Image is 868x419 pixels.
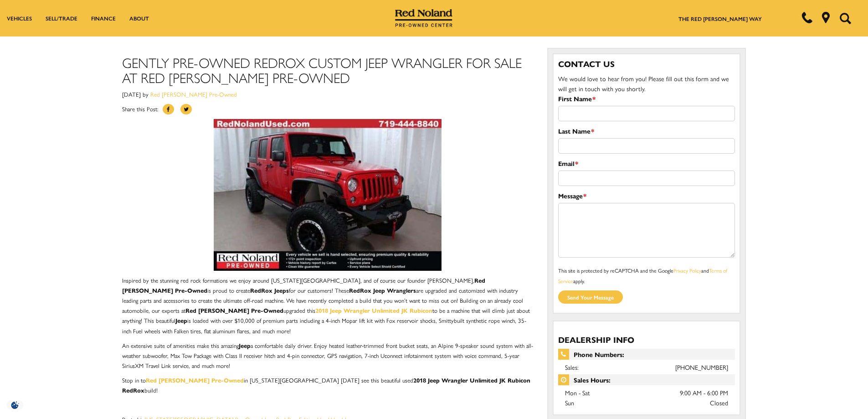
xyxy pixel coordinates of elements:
a: Privacy Policy [673,266,701,274]
img: Red Noland Pre-Owned [395,9,452,27]
a: 2018 Jeep Wrangler Unlimited JK Rubicon [315,306,432,315]
small: This site is protected by reCAPTCHA and the Google and apply. [558,266,727,285]
strong: RedRox Jeep Wranglers [349,286,416,295]
p: Stop in to in [US_STATE][GEOGRAPHIC_DATA] [DATE] see this beautiful used build! [122,375,534,395]
button: Open the search field [836,0,854,36]
a: The Red [PERSON_NAME] Way [678,15,762,23]
p: Inspired by the stunning red rock formations we enjoy around [US_STATE][GEOGRAPHIC_DATA], and of ... [122,275,534,336]
span: Sun [565,398,574,407]
strong: Jeep [175,316,187,325]
span: Phone Numbers: [558,349,735,360]
h3: Dealership Info [558,335,735,344]
a: Red [PERSON_NAME] Pre-Owned [150,90,237,98]
label: Email [558,158,578,168]
label: Last Name [558,126,594,136]
p: An extensive suite of amenities make this amazing a comfortable daily driver. Enjoy heated leathe... [122,341,534,371]
span: Sales Hours: [558,374,735,385]
img: Opt-Out Icon [5,400,26,410]
div: Share this Post: [122,104,534,119]
h3: Contact Us [558,59,735,69]
a: Terms of Service [558,266,727,285]
span: [DATE] [122,90,141,98]
a: Red [PERSON_NAME] Pre-Owned [146,376,244,384]
a: Red Noland Pre-Owned [395,12,452,21]
a: [PHONE_NUMBER] [675,362,728,372]
span: 9:00 AM - 6:00 PM [680,388,728,398]
label: First Name [558,93,596,103]
span: We would love to hear from you! Please fill out this form and we will get in touch with you shortly. [558,74,729,93]
input: Send your message [558,290,623,304]
section: Click to Open Cookie Consent Modal [5,400,26,410]
span: by [143,90,149,98]
strong: RedRox Jeeps [250,286,289,295]
h1: Gently Pre-Owned RedRox Custom Jeep Wrangler For Sale at Red [PERSON_NAME] Pre-Owned [122,55,534,85]
strong: Red [PERSON_NAME] Pre-Owned [185,306,283,315]
span: Sales: [565,362,579,372]
strong: Jeep [239,341,251,350]
span: Mon - Sat [565,388,590,397]
img: Gently used 2018 Jeep Wrangler Red Rox Custom [214,119,442,271]
span: Closed [710,398,728,408]
label: Message [558,191,586,201]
